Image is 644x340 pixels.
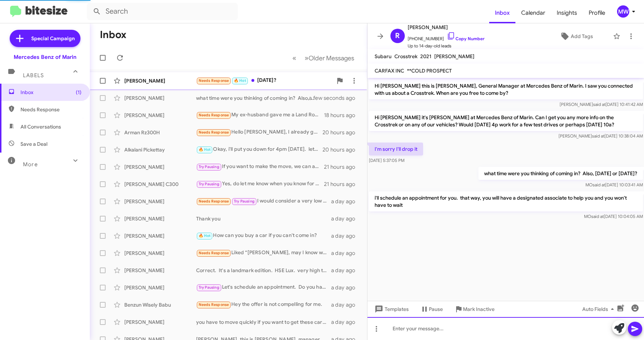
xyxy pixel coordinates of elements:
button: Mark Inactive [449,303,500,316]
span: Inbox [20,89,82,96]
div: Hello [PERSON_NAME], I already got a I4 because they had more rebates and it's full option. I sho... [196,128,323,136]
span: 🔥 Hot [199,147,211,152]
div: what time were you thinking of coming in? Also, [DATE] or [DATE]? [196,94,318,102]
span: Auto Fields [582,303,617,316]
div: [PERSON_NAME] [124,112,196,119]
a: Inbox [489,3,515,23]
div: Correct. It's a landmark edition. HSE Lux. very high trim package. [196,267,331,274]
div: you have to move quickly if you want to get these cars. they are moving very fast. [196,318,331,326]
span: [PHONE_NUMBER] [408,32,485,42]
button: Pause [414,303,449,316]
div: Liked “[PERSON_NAME], may I know what is holding you off now? We have wonderful options at the mo... [196,249,331,257]
span: Crosstrek [394,53,417,60]
span: Try Pausing [199,164,219,169]
div: MW [617,5,629,18]
span: Try Pausing [234,199,255,204]
span: Older Messages [309,54,354,62]
div: [PERSON_NAME] C300 [124,181,196,188]
div: 20 hours ago [323,129,361,136]
div: I would consider a very low mileage S600 as well and prefer a color Combination other than BLACK ... [196,197,331,205]
div: a few seconds ago [318,94,361,102]
span: 🔥 Hot [199,233,211,238]
span: [PERSON_NAME] [434,53,474,60]
div: a day ago [331,284,361,291]
span: Needs Response [199,199,229,204]
span: CARFAX INC [375,67,404,74]
div: Alkalani Pickettay [124,146,196,153]
span: All Conversations [20,123,61,130]
a: Calendar [515,3,551,23]
span: 🔥 Hot [234,78,246,83]
span: [PERSON_NAME] [DATE] 10:38:04 AM [558,133,643,139]
h1: Inbox [100,29,126,41]
a: Copy Number [447,36,485,41]
div: Hey the offer is not compelling for me. [196,301,331,309]
div: 20 hours ago [323,146,361,153]
div: 21 hours ago [324,181,361,188]
div: [PERSON_NAME] [124,163,196,171]
span: Templates [373,303,409,316]
span: MO [DATE] 10:04:05 AM [584,214,643,219]
span: Needs Response [199,78,229,83]
a: Insights [551,3,583,23]
span: said at [591,214,603,219]
div: [PERSON_NAME] [124,77,196,84]
span: MO [DATE] 10:03:41 AM [585,182,643,187]
a: Special Campaign [10,30,80,47]
span: [PERSON_NAME] [DATE] 10:41:42 AM [559,102,643,107]
div: [PERSON_NAME] [124,94,196,102]
p: Hi [PERSON_NAME] this is [PERSON_NAME], General Manager at Mercedes Benz of Marin. I saw you conn... [369,79,643,99]
span: Needs Response [199,130,229,135]
div: Okay, i'll put you down for 4pm [DATE]. let me know if that time needs to change. [196,145,323,154]
span: » [305,53,309,62]
div: a day ago [331,301,361,308]
div: [PERSON_NAME] [124,284,196,291]
span: **COLD PROSPECT [407,67,452,74]
button: Templates [367,303,414,316]
span: Special Campaign [31,35,75,42]
span: (1) [76,89,82,96]
button: Next [300,51,358,65]
span: Needs Response [199,251,229,255]
div: [PERSON_NAME] [124,318,196,326]
span: Needs Response [199,113,229,117]
div: 18 hours ago [324,112,361,119]
div: a day ago [331,318,361,326]
div: [PERSON_NAME] [124,250,196,257]
div: [PERSON_NAME] [124,215,196,222]
span: said at [592,182,605,187]
span: Up to 14-day-old leads [408,42,485,50]
span: Pause [429,303,443,316]
span: said at [593,102,605,107]
div: a day ago [331,232,361,239]
span: R [395,30,400,42]
a: Profile [583,3,611,23]
p: i'll schedule an appointment for you. that way, you will have a designated associate to help you ... [369,191,643,211]
button: MW [611,5,636,18]
div: a day ago [331,198,361,205]
div: [PERSON_NAME] [124,232,196,239]
p: I'm sorry I'll drop it [369,143,423,155]
button: Previous [288,51,301,65]
div: [DATE]? [196,76,333,85]
nav: Page navigation example [288,51,358,65]
span: [PERSON_NAME] [408,23,485,32]
div: [PERSON_NAME] [124,267,196,274]
div: a day ago [331,215,361,222]
div: Thank you [196,215,331,222]
button: Auto Fields [576,303,622,316]
span: Mark Inactive [463,303,495,316]
div: 21 hours ago [324,163,361,171]
span: « [292,53,296,62]
div: a day ago [331,267,361,274]
span: Subaru [375,53,392,60]
div: Mercedes Benz of Marin [14,53,77,61]
span: Save a Deal [20,140,47,148]
span: Add Tags [571,30,593,43]
div: How can you buy a car if you can't come in? [196,232,331,240]
span: Try Pausing [199,285,219,290]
